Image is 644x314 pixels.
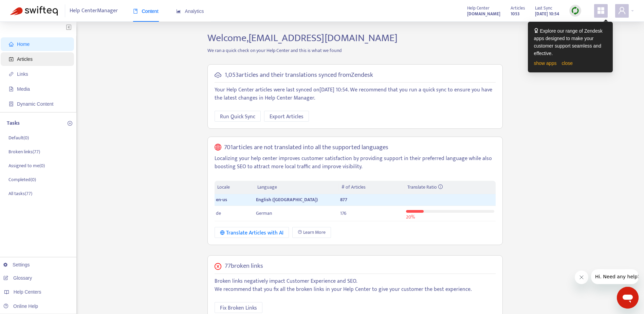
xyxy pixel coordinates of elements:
[8,162,45,169] p: Assigned to me ( 0 )
[597,6,605,15] span: appstore
[255,181,339,194] th: Language
[511,4,525,12] span: Articles
[303,229,326,236] span: Learn More
[70,4,118,17] span: Help Center Manager
[176,8,204,14] span: Analytics
[8,176,36,183] p: Completed ( 0 )
[8,190,32,197] p: All tasks ( 77 )
[256,209,272,217] span: German
[617,287,639,309] iframe: Button to launch messaging window
[215,111,261,122] button: Run Quick Sync
[17,86,30,92] span: Media
[215,144,221,152] span: global
[9,42,14,47] span: home
[4,5,49,10] span: Hi. Need any help?
[562,60,573,66] a: close
[224,144,388,152] h5: 701 articles are not translated into all the supported languages
[202,47,508,54] p: We ran a quick check on your Help Center and this is what we found
[220,304,257,312] span: Fix Broken Links
[467,10,500,18] strong: [DOMAIN_NAME]
[575,271,588,284] iframe: Close message
[176,9,181,14] span: area-chart
[264,111,309,122] button: Export Articles
[535,10,559,18] strong: [DATE] 10:54
[133,9,138,14] span: book
[220,229,283,237] div: Translate Articles with AI
[215,181,255,194] th: Locale
[220,112,255,121] span: Run Quick Sync
[534,60,557,66] a: show apps
[571,6,579,15] img: sync.dc5367851b00ba804db3.png
[618,6,626,15] span: user
[215,302,262,313] button: Fix Broken Links
[340,209,346,217] span: 176
[591,269,639,284] iframe: Message from company
[207,30,398,47] span: Welcome, [EMAIL_ADDRESS][DOMAIN_NAME]
[215,72,221,78] span: cloud-sync
[339,181,404,194] th: # of Articles
[17,56,33,62] span: Articles
[225,262,263,270] h5: 77 broken links
[133,8,159,14] span: Content
[215,155,496,171] p: Localizing your help center improves customer satisfaction by providing support in their preferre...
[292,227,331,238] a: Learn More
[467,10,500,18] a: [DOMAIN_NAME]
[216,196,227,204] span: en-us
[14,289,41,295] span: Help Centers
[10,6,58,16] img: Swifteq
[340,196,347,204] span: 877
[215,86,496,102] p: Your Help Center articles were last synced on [DATE] 10:54 . We recommend that you run a quick sy...
[534,27,607,57] div: Explore our range of Zendesk apps designed to make your customer support seamless and effective.
[3,303,38,309] a: Online Help
[467,4,490,12] span: Help Center
[216,209,221,217] span: de
[511,10,520,18] strong: 1053
[3,275,32,281] a: Glossary
[256,196,318,204] span: English ([GEOGRAPHIC_DATA])
[68,121,72,126] span: plus-circle
[8,148,40,155] p: Broken links ( 77 )
[215,263,221,270] span: close-circle
[407,184,493,191] div: Translate Ratio
[535,4,552,12] span: Last Sync
[17,101,53,107] span: Dynamic Content
[406,213,415,221] span: 20 %
[7,119,20,127] p: Tasks
[270,112,303,121] span: Export Articles
[17,41,30,47] span: Home
[215,277,496,294] p: Broken links negatively impact Customer Experience and SEO. We recommend that you fix all the bro...
[9,72,14,76] span: link
[17,71,28,77] span: Links
[9,57,14,62] span: account-book
[9,87,14,91] span: file-image
[8,134,29,141] p: Default ( 0 )
[3,262,30,267] a: Settings
[225,71,373,79] h5: 1,053 articles and their translations synced from Zendesk
[9,102,14,106] span: container
[215,227,289,238] button: Translate Articles with AI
